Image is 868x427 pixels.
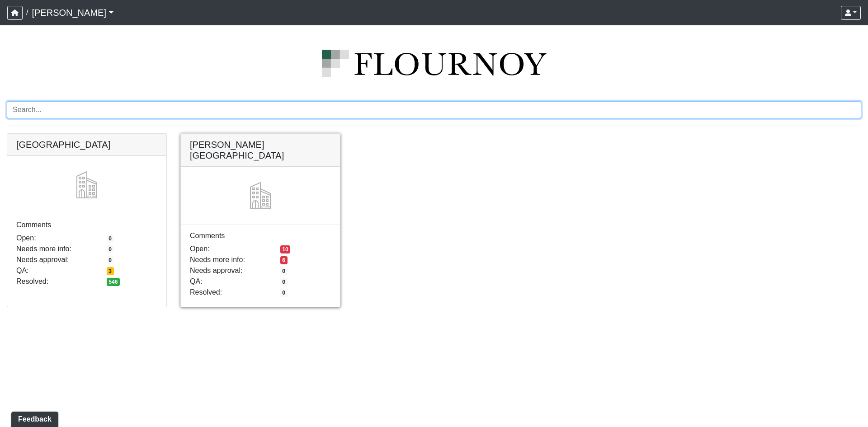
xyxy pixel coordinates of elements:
span: / [23,4,32,22]
iframe: Ybug feedback widget [7,409,60,427]
a: [PERSON_NAME] [32,4,114,22]
img: logo [7,50,861,77]
input: Search [7,101,861,118]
